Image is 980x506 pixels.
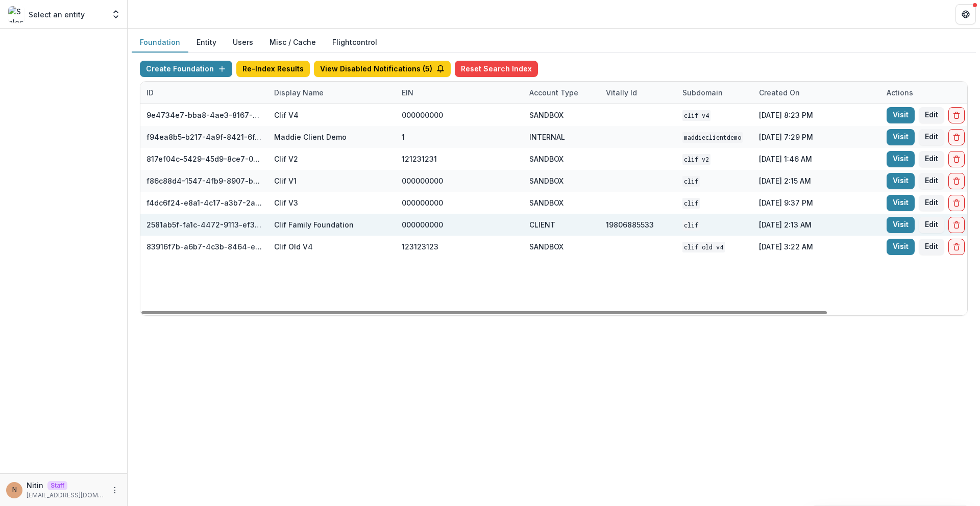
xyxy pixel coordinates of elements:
[682,110,710,121] code: Clif V4
[140,82,268,104] div: ID
[955,4,976,24] button: Get Help
[529,132,565,142] div: INTERNAL
[274,241,313,252] div: Clif Old V4
[753,82,880,104] div: Created on
[753,192,880,214] div: [DATE] 9:37 PM
[606,219,654,230] div: 19806885533
[268,82,396,104] div: Display Name
[676,82,753,104] div: Subdomain
[753,236,880,258] div: [DATE] 3:22 AM
[140,61,232,77] button: Create Foundation
[919,239,944,255] button: Edit
[402,197,443,208] div: 000000000
[236,61,310,77] button: Re-Index Results
[396,82,523,104] div: EIN
[753,104,880,126] div: [DATE] 8:23 PM
[225,33,261,53] button: Users
[948,239,965,255] button: Delete Foundation
[455,61,538,77] button: Reset Search Index
[188,33,225,53] button: Entity
[887,107,915,123] a: Visit
[402,219,443,230] div: 000000000
[919,107,944,123] button: Edit
[146,175,262,186] div: f86c88d4-1547-4fb9-8907-bae4fbf8c004
[146,241,262,252] div: 83916f7b-a6b7-4c3b-8464-e591b5600a64
[919,151,944,167] button: Edit
[887,151,915,167] a: Visit
[682,176,700,187] code: clif
[753,148,880,170] div: [DATE] 1:46 AM
[332,37,377,47] a: Flightcontrol
[402,175,443,186] div: 000000000
[27,491,105,500] p: [EMAIL_ADDRESS][DOMAIN_NAME]
[682,132,743,143] code: maddieclientdemo
[753,170,880,192] div: [DATE] 2:15 AM
[887,195,915,211] a: Visit
[600,82,676,104] div: Vitally Id
[274,219,354,230] div: Clif Family Foundation
[314,61,451,77] button: View Disabled Notifications (5)
[523,87,584,98] div: Account Type
[753,126,880,148] div: [DATE] 7:29 PM
[146,132,262,142] div: f94ea8b5-b217-4a9f-8421-6f4cf1170782
[146,154,262,164] div: 817ef04c-5429-45d9-8ce7-037db1fdc140
[146,197,262,208] div: f4dc6f24-e8a1-4c17-a3b7-2a7a5a691348
[682,154,710,165] code: Clif V2
[132,33,188,53] button: Foundation
[274,154,298,164] div: Clif V2
[402,241,438,252] div: 123123123
[919,173,944,189] button: Edit
[682,198,700,209] code: clif
[887,239,915,255] a: Visit
[402,110,443,120] div: 000000000
[523,82,600,104] div: Account Type
[919,195,944,211] button: Edit
[529,154,563,164] div: SANDBOX
[109,4,123,24] button: Open entity switcher
[529,219,555,230] div: CLIENT
[529,197,563,208] div: SANDBOX
[146,219,262,230] div: 2581ab5f-fa1c-4472-9113-ef3cc15b9ac9
[261,33,324,53] button: Misc / Cache
[274,132,347,142] div: Maddie Client Demo
[948,217,965,233] button: Delete Foundation
[753,214,880,236] div: [DATE] 2:13 AM
[948,195,965,211] button: Delete Foundation
[12,487,17,493] div: Nitin
[402,132,405,142] div: 1
[887,173,915,189] a: Visit
[887,129,915,145] a: Visit
[146,110,262,120] div: 9e4734e7-bba8-4ae3-8167-95d86cec7b4b
[396,87,420,98] div: EIN
[140,87,160,98] div: ID
[676,87,729,98] div: Subdomain
[27,480,43,491] p: Nitin
[753,87,806,98] div: Created on
[529,241,563,252] div: SANDBOX
[600,87,643,98] div: Vitally Id
[29,9,85,20] p: Select an entity
[529,175,563,186] div: SANDBOX
[682,242,725,252] code: Clif Old V4
[529,110,563,120] div: SANDBOX
[8,6,24,22] img: Select an entity
[948,173,965,189] button: Delete Foundation
[919,217,944,233] button: Edit
[274,110,299,120] div: Clif V4
[948,129,965,145] button: Delete Foundation
[887,217,915,233] a: Visit
[948,107,965,123] button: Delete Foundation
[268,87,330,98] div: Display Name
[880,87,919,98] div: Actions
[47,481,67,490] p: Staff
[919,129,944,145] button: Edit
[402,154,437,164] div: 121231231
[274,175,297,186] div: Clif V1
